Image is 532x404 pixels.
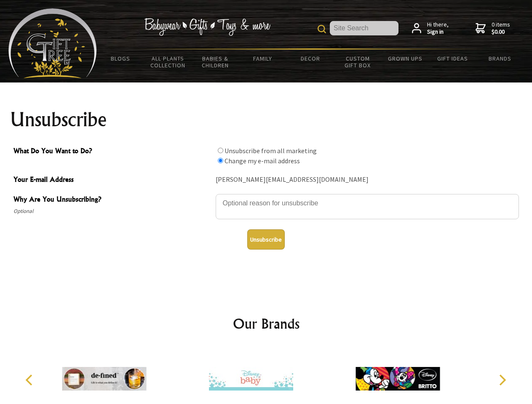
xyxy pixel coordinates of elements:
[412,21,449,36] a: Hi there,Sign in
[218,148,223,153] input: What Do You Want to Do?
[381,50,429,67] a: Grown Ups
[429,50,476,67] a: Gift Ideas
[318,25,326,33] img: product search
[330,21,398,35] input: Site Search
[476,21,510,36] a: 0 items$0.00
[13,174,211,186] span: Your E-mail Address
[286,50,334,67] a: Decor
[13,146,211,158] span: What Do You Want to Do?
[334,50,382,74] a: Custom Gift Box
[216,173,519,186] div: [PERSON_NAME][EMAIL_ADDRESS][DOMAIN_NAME]
[427,28,449,36] strong: Sign in
[192,50,239,74] a: Babies & Children
[17,314,516,334] h2: Our Brands
[144,18,270,36] img: Babywear - Gifts - Toys & more
[13,206,211,216] span: Optional
[427,21,449,36] span: Hi there,
[493,371,511,389] button: Next
[144,50,192,74] a: All Plants Collection
[492,21,510,36] span: 0 items
[492,28,510,36] strong: $0.00
[247,229,285,250] button: Unsubscribe
[10,109,522,130] h1: Unsubscribe
[8,8,97,78] img: Babyware - Gifts - Toys and more...
[218,158,223,163] input: What Do You Want to Do?
[476,50,524,67] a: Brands
[225,146,317,155] label: Unsubscribe from all marketing
[225,157,300,165] label: Change my e-mail address
[216,194,519,219] textarea: Why Are You Unsubscribing?
[239,50,287,67] a: Family
[21,371,40,389] button: Previous
[97,50,144,67] a: BLOGS
[13,194,211,206] span: Why Are You Unsubscribing?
